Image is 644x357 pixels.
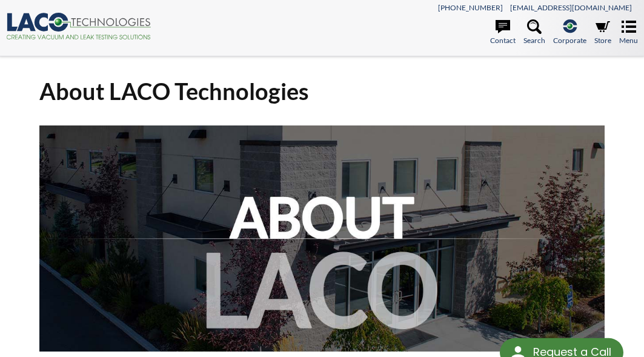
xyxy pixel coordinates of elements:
h1: About LACO Technologies [39,76,605,106]
a: Store [594,19,611,46]
img: about-laco.jpg [39,125,605,352]
a: [PHONE_NUMBER] [438,3,503,12]
a: Menu [619,19,638,46]
span: Corporate [553,35,586,46]
a: Contact [490,19,516,46]
a: Search [523,19,545,46]
a: [EMAIL_ADDRESS][DOMAIN_NAME] [510,3,632,12]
